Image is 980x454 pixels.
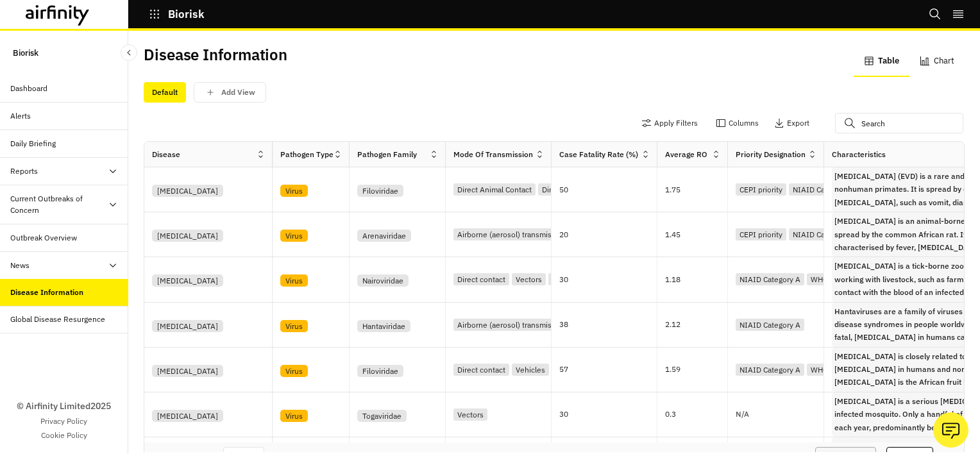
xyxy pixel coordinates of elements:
div: Outbreak Overview [10,232,77,244]
div: Priority Designation [736,149,806,160]
div: Characteristics [832,149,886,160]
div: Virus [280,230,308,242]
div: Nairoviridae [357,274,409,287]
div: Vehicles [548,273,586,285]
div: NIAID Category A [736,273,804,285]
div: Direct contact [453,364,509,376]
div: NIAID Category A [789,183,857,196]
div: [MEDICAL_DATA] [152,365,223,377]
div: Virus [280,410,308,422]
div: WHO priority [807,273,859,285]
div: Average RO [665,149,707,160]
div: WHO priority [807,364,859,376]
p: 50 [559,183,657,196]
div: Direct Animal Contact [453,183,536,196]
div: Airborne (aerosol) transmission [453,228,570,240]
p: © Airfinity Limited 2025 [17,399,111,413]
div: Global Disease Resurgence [10,314,105,325]
div: Current Outbreaks of Concern [10,193,108,216]
div: Alerts [10,110,31,122]
button: Search [929,3,942,25]
p: Biorisk [13,41,38,65]
div: Pathogen Type [280,149,333,160]
button: Apply Filters [641,113,698,133]
div: Direct contact [538,183,594,196]
button: save changes [194,82,266,103]
div: Virus [280,185,308,197]
p: 57 [559,363,657,376]
button: Close Sidebar [121,44,137,61]
button: Export [774,113,809,133]
div: Vectors [453,408,487,421]
div: Filoviridae [357,185,403,197]
div: Virus [280,365,308,377]
p: 0.3 [665,408,727,421]
div: NIAID Category A [736,319,804,331]
div: Disease Information [10,287,83,298]
p: N/A [736,410,749,418]
div: News [10,260,30,271]
button: Chart [909,46,965,77]
div: Togaviridae [357,410,407,422]
div: Mode of Transmission [453,149,533,160]
button: Biorisk [149,3,205,25]
div: Vectors [512,273,546,285]
div: [MEDICAL_DATA] [152,320,223,332]
div: Hantaviridae [357,320,410,332]
input: Search [835,113,963,133]
p: 20 [559,228,657,241]
div: [MEDICAL_DATA] [152,274,223,287]
div: Filoviridae [357,365,403,377]
div: NIAID Category A [789,228,857,240]
p: 1.45 [665,228,727,241]
p: 2.12 [665,318,727,331]
p: 1.75 [665,183,727,196]
p: 30 [559,408,657,421]
div: Dashboard [10,83,47,94]
button: Ask our analysts [933,412,968,448]
div: CEPI priority [736,228,786,240]
div: Direct contact [453,273,509,285]
p: 1.59 [665,363,727,376]
div: Default [144,82,186,103]
div: CEPI priority [736,183,786,196]
div: Arenaviridae [357,230,411,242]
div: NIAID Category A [736,364,804,376]
p: Biorisk [168,8,205,20]
div: Virus [280,320,308,332]
div: Vehicles [512,364,549,376]
h2: Disease Information [144,46,287,64]
button: Columns [716,113,759,133]
div: Airborne (aerosol) transmission [453,319,570,331]
p: 30 [559,273,657,286]
p: Add View [221,88,255,97]
div: Daily Briefing [10,138,56,149]
div: Reports [10,165,38,177]
p: 1.18 [665,273,727,286]
div: Pathogen Family [357,149,417,160]
div: Disease [152,149,180,160]
p: 38 [559,318,657,331]
button: Table [854,46,909,77]
div: Virus [280,274,308,287]
div: Case Fatality Rate (%) [559,149,638,160]
div: [MEDICAL_DATA] [152,185,223,197]
p: Export [787,119,809,128]
a: Privacy Policy [40,416,87,427]
a: Cookie Policy [41,430,87,441]
div: [MEDICAL_DATA] [152,230,223,242]
div: [MEDICAL_DATA] [152,410,223,422]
